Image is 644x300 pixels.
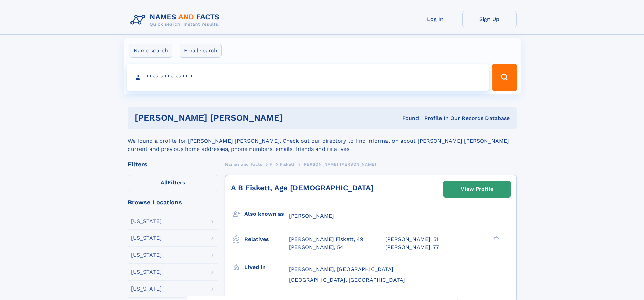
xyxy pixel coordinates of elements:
[131,269,162,275] div: [US_STATE]
[135,114,342,122] h1: [PERSON_NAME] [PERSON_NAME]
[128,161,218,167] div: Filters
[461,181,493,197] div: View Profile
[225,160,262,168] a: Names and Facts
[161,179,168,186] span: All
[385,236,438,243] a: [PERSON_NAME], 51
[131,235,162,241] div: [US_STATE]
[244,208,289,220] h3: Also known as
[128,175,218,191] label: Filters
[129,44,172,58] label: Name search
[180,44,222,58] label: Email search
[280,160,294,168] a: Fiskett
[342,115,510,122] div: Found 1 Profile In Our Records Database
[270,162,272,167] span: F
[492,64,517,91] button: Search Button
[289,236,363,243] a: [PERSON_NAME] Fiskett, 49
[280,162,294,167] span: Fiskett
[128,11,225,29] img: Logo Names and Facts
[128,129,517,153] div: We found a profile for [PERSON_NAME] [PERSON_NAME]. Check out our directory to find information a...
[302,162,376,167] span: [PERSON_NAME] [PERSON_NAME]
[408,11,462,27] a: Log In
[231,184,374,192] a: A B Fiskett, Age [DEMOGRAPHIC_DATA]
[385,244,439,251] a: [PERSON_NAME], 77
[492,236,500,240] div: ❯
[289,266,393,272] span: [PERSON_NAME], [GEOGRAPHIC_DATA]
[244,261,289,273] h3: Lived in
[131,286,162,292] div: [US_STATE]
[444,181,510,197] a: View Profile
[289,277,405,283] span: [GEOGRAPHIC_DATA], [GEOGRAPHIC_DATA]
[462,11,517,27] a: Sign Up
[131,218,162,224] div: [US_STATE]
[244,234,289,245] h3: Relatives
[270,160,272,168] a: F
[289,244,343,251] a: [PERSON_NAME], 54
[128,199,218,205] div: Browse Locations
[289,213,334,219] span: [PERSON_NAME]
[127,64,489,91] input: search input
[131,252,162,258] div: [US_STATE]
